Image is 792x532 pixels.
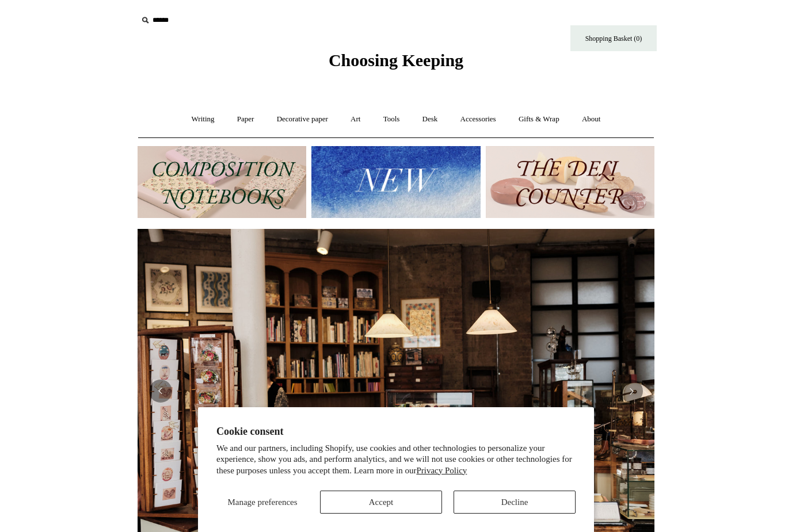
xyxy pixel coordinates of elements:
[149,380,172,403] button: Previous
[138,146,306,218] img: 202302 Composition ledgers.jpg__PID:69722ee6-fa44-49dd-a067-31375e5d54ec
[416,466,467,475] a: Privacy Policy
[620,380,643,403] button: Next
[216,491,309,514] button: Manage preferences
[508,104,570,135] a: Gifts & Wrap
[216,426,576,438] h2: Cookie consent
[227,497,297,507] span: Manage preferences
[572,104,611,135] a: About
[329,51,463,70] span: Choosing Keeping
[486,146,654,218] img: The Deli Counter
[373,104,410,135] a: Tools
[340,104,371,135] a: Art
[570,25,657,51] a: Shopping Basket (0)
[266,104,338,135] a: Decorative paper
[311,146,480,218] img: New.jpg__PID:f73bdf93-380a-4a35-bcfe-7823039498e1
[227,104,265,135] a: Paper
[320,491,442,514] button: Accept
[412,104,448,135] a: Desk
[216,443,576,477] p: We and our partners, including Shopify, use cookies and other technologies to personalize your ex...
[329,60,463,68] a: Choosing Keeping
[450,104,507,135] a: Accessories
[181,104,225,135] a: Writing
[454,491,576,514] button: Decline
